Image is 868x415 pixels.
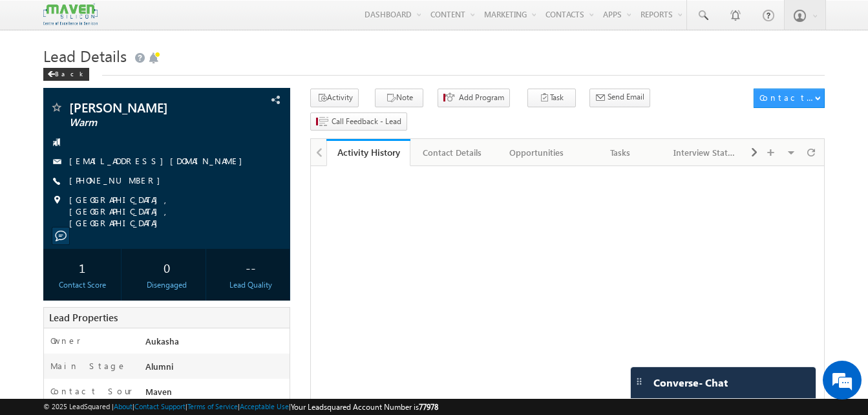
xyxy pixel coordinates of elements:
[145,335,179,346] span: Aukasha
[215,279,286,291] div: Lead Quality
[310,112,407,131] button: Call Feedback - Lead
[505,145,567,160] div: Opportunities
[69,116,221,129] span: Warm
[50,335,81,346] label: Owner
[49,311,118,324] span: Lead Properties
[69,101,221,114] span: [PERSON_NAME]
[421,145,483,160] div: Contact Details
[495,139,579,166] a: Opportunities
[43,67,96,78] a: Back
[579,139,663,166] a: Tasks
[43,68,89,81] div: Back
[608,91,644,103] span: Send Email
[332,116,401,127] span: Call Feedback - Lead
[69,175,167,187] span: [PHONE_NUMBER]
[43,45,127,66] span: Lead Details
[291,402,438,412] span: Your Leadsquared Account Number is
[653,377,728,388] span: Converse - Chat
[131,279,202,291] div: Disengaged
[459,92,504,103] span: Add Program
[527,89,576,107] button: Task
[43,401,438,413] span: © 2025 LeadSquared | | | | |
[375,89,423,107] button: Note
[43,3,98,26] img: Custom Logo
[410,139,494,166] a: Contact Details
[759,92,814,103] div: Contact Actions
[47,255,118,279] div: 1
[634,376,644,387] img: carter-drag
[438,89,510,107] button: Add Program
[50,385,133,409] label: Contact Source
[419,402,438,412] span: 77978
[589,89,650,107] button: Send Email
[50,360,127,372] label: Main Stage
[69,155,249,166] a: [EMAIL_ADDRESS][DOMAIN_NAME]
[326,139,410,166] a: Activity History
[310,89,359,107] button: Activity
[754,89,825,108] button: Contact Actions
[69,194,268,229] span: [GEOGRAPHIC_DATA], [GEOGRAPHIC_DATA], [GEOGRAPHIC_DATA]
[134,402,185,410] a: Contact Support
[47,279,118,291] div: Contact Score
[114,402,132,410] a: About
[663,139,747,166] a: Interview Status
[240,402,289,410] a: Acceptable Use
[589,145,651,160] div: Tasks
[215,255,286,279] div: --
[131,255,202,279] div: 0
[142,385,290,403] div: Maven
[336,146,401,158] div: Activity History
[142,360,290,378] div: Alumni
[187,402,238,410] a: Terms of Service
[673,145,736,160] div: Interview Status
